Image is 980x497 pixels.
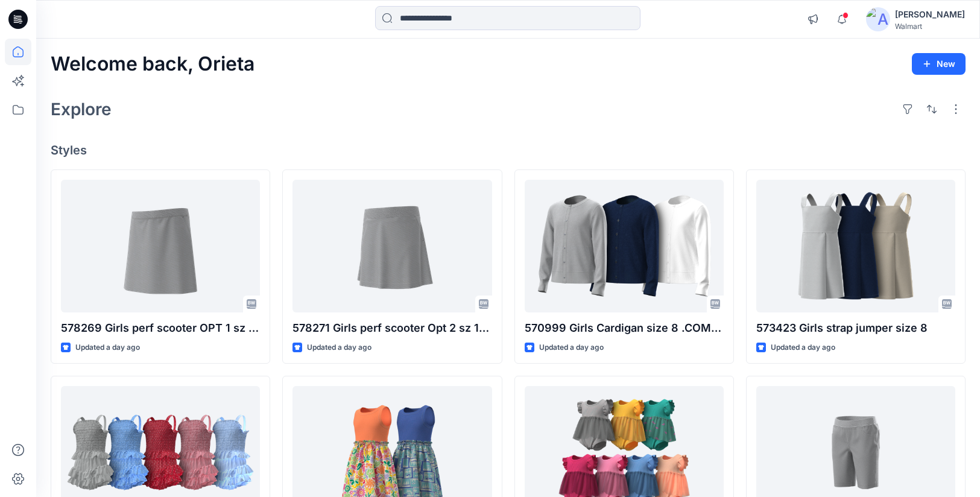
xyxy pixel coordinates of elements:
p: 578269 Girls perf scooter OPT 1 sz 12P [61,320,260,337]
p: Updated a day ago [771,341,835,354]
h2: Explore [51,100,112,119]
a: 573423 Girls strap jumper size 8 [756,180,955,312]
p: Updated a day ago [539,341,604,354]
p: 578271 Girls perf scooter Opt 2 sz 12P [292,320,492,337]
p: Updated a day ago [75,341,140,354]
div: [PERSON_NAME] [895,7,965,22]
a: 570999 Girls Cardigan size 8 .COM ONLY [525,180,724,312]
p: Updated a day ago [307,341,371,354]
p: 570999 Girls Cardigan size 8 .COM ONLY [525,320,724,337]
img: avatar [866,7,890,31]
a: 578269 Girls perf scooter OPT 1 sz 12P [61,180,260,312]
a: 578271 Girls perf scooter Opt 2 sz 12P [292,180,492,312]
h2: Welcome back, Orieta [51,53,254,75]
p: 573423 Girls strap jumper size 8 [756,320,955,337]
div: Walmart [895,22,965,31]
button: New [912,53,966,75]
h4: Styles [51,143,966,157]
